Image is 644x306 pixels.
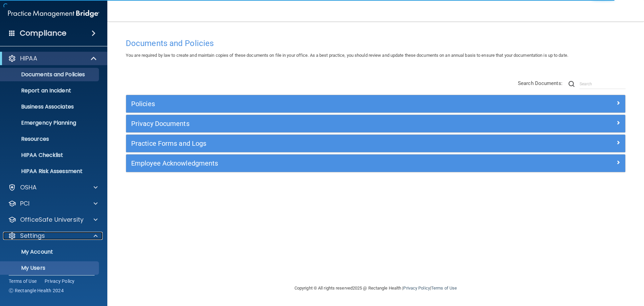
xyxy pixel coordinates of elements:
[20,183,37,191] p: OSHA
[131,98,620,109] a: Policies
[126,39,626,48] h4: Documents and Policies
[8,54,97,62] a: HIPAA
[4,168,96,175] p: HIPAA Risk Assessment
[131,138,620,149] a: Practice Forms and Logs
[20,200,30,208] p: PCI
[4,71,96,78] p: Documents and Policies
[4,103,96,110] p: Business Associates
[528,258,636,285] iframe: Drift Widget Chat Controller
[20,216,84,224] p: OfficeSafe University
[20,54,37,62] p: HIPAA
[8,200,98,208] a: PCI
[8,183,98,191] a: OSHA
[580,79,626,89] input: Search
[131,140,495,147] h5: Practice Forms and Logs
[131,100,495,107] h5: Policies
[45,278,75,285] a: Privacy Policy
[4,120,96,126] p: Emergency Planning
[131,160,495,167] h5: Employee Acknowledgments
[8,232,98,240] a: Settings
[4,265,96,271] p: My Users
[8,7,99,20] img: PMB logo
[20,29,66,38] h4: Compliance
[126,53,568,58] span: You are required by law to create and maintain copies of these documents on file in your office. ...
[4,152,96,159] p: HIPAA Checklist
[9,278,37,285] a: Terms of Use
[403,286,430,291] a: Privacy Policy
[20,232,45,240] p: Settings
[131,118,620,129] a: Privacy Documents
[4,87,96,94] p: Report an Incident
[253,277,498,299] div: Copyright © All rights reserved 2025 @ Rectangle Health | |
[4,249,96,255] p: My Account
[518,80,562,86] span: Search Documents:
[431,286,457,291] a: Terms of Use
[9,287,64,294] span: Ⓒ Rectangle Health 2024
[569,81,575,87] img: ic-search.3b580494.png
[4,136,96,142] p: Resources
[131,158,620,169] a: Employee Acknowledgments
[131,120,495,127] h5: Privacy Documents
[8,216,98,224] a: OfficeSafe University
